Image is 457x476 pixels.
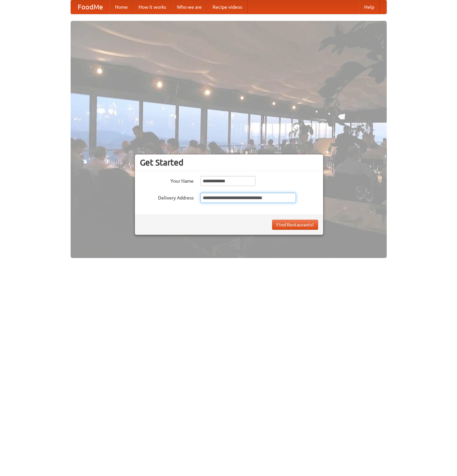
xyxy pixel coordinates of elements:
a: Home [110,0,133,14]
a: How it works [133,0,172,14]
a: Who we are [172,0,207,14]
button: Find Restaurants! [272,220,318,230]
h3: Get Started [140,157,318,168]
label: Your Name [140,176,194,184]
label: Delivery Address [140,193,194,201]
a: Recipe videos [207,0,247,14]
a: Help [359,0,380,14]
a: FoodMe [71,0,110,14]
